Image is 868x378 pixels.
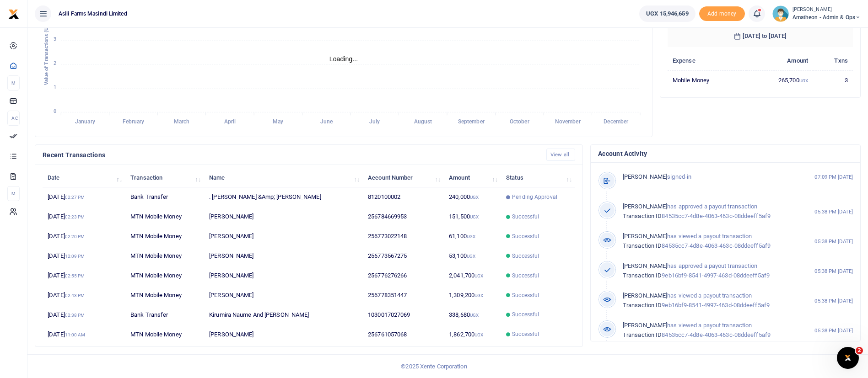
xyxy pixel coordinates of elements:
span: Pending Approval [512,193,557,201]
span: [PERSON_NAME] [623,173,667,180]
tspan: 2 [54,60,56,66]
small: UGX [470,313,479,318]
p: has viewed a payout transaction 84535cc7-4d8e-4063-463c-08ddeeff5af9 [623,321,795,340]
p: has viewed a payout transaction 9eb16bf9-8541-4997-463d-08ddeeff5af9 [623,291,795,310]
td: [PERSON_NAME] [204,246,363,266]
a: profile-user [PERSON_NAME] Amatheon - Admin & Ops [772,5,861,22]
tspan: May [273,119,283,125]
th: Transaction: activate to sort column ascending [125,168,204,187]
small: 05:38 PM [DATE] [814,208,853,216]
span: Successful [512,291,539,299]
td: . [PERSON_NAME] &Amp; [PERSON_NAME] [204,187,363,207]
span: Add money [699,6,745,21]
td: MTN Mobile Money [125,246,204,266]
td: Kirumira Naume And [PERSON_NAME] [204,305,363,325]
span: 2 [856,347,863,354]
tspan: September [458,119,485,125]
span: Transaction ID [623,302,662,309]
text: Value of Transactions (UGX ) [43,17,49,85]
td: 151,500 [444,207,501,227]
tspan: October [510,119,530,125]
span: Asili Farms Masindi Limited [55,10,131,18]
small: 02:55 PM [65,273,85,278]
td: Bank Transfer [125,305,204,325]
small: 02:23 PM [65,214,85,219]
td: 338,680 [444,305,501,325]
span: UGX 15,946,659 [646,9,688,18]
img: profile-user [772,5,789,22]
td: [DATE] [43,207,125,227]
td: Bank Transfer [125,187,204,207]
li: Ac [7,111,20,126]
td: [PERSON_NAME] [204,325,363,344]
th: Name: activate to sort column ascending [204,168,363,187]
small: 02:43 PM [65,293,85,298]
span: Successful [512,232,539,240]
a: UGX 15,946,659 [639,5,695,22]
td: MTN Mobile Money [125,286,204,305]
small: 02:27 PM [65,195,85,200]
td: [DATE] [43,266,125,286]
td: 3 [813,70,853,90]
td: [PERSON_NAME] [204,207,363,227]
small: 02:20 PM [65,234,85,239]
td: MTN Mobile Money [125,325,204,344]
small: UGX [467,234,475,239]
small: UGX [470,214,479,219]
span: Transaction ID [623,331,662,338]
td: MTN Mobile Money [125,227,204,246]
p: has approved a payout transaction 84535cc7-4d8e-4063-463c-08ddeeff5af9 [623,202,795,221]
td: [PERSON_NAME] [204,266,363,286]
small: UGX [799,78,808,83]
span: [PERSON_NAME] [623,203,667,210]
td: 256773022148 [363,227,444,246]
tspan: March [174,119,190,125]
p: has approved a payout transaction 9eb16bf9-8541-4997-463d-08ddeeff5af9 [623,261,795,281]
tspan: July [369,119,380,125]
span: [PERSON_NAME] [623,322,667,329]
td: [DATE] [43,305,125,325]
small: 05:38 PM [DATE] [814,297,853,305]
tspan: 1 [54,85,56,91]
td: 1,309,200 [444,286,501,305]
tspan: April [224,119,236,125]
small: 05:38 PM [DATE] [814,327,853,335]
th: Txns [813,51,853,70]
td: 61,100 [444,227,501,246]
td: MTN Mobile Money [125,207,204,227]
span: Successful [512,310,539,319]
h4: Account Activity [598,149,853,159]
td: 256761057068 [363,325,444,344]
span: [PERSON_NAME] [623,292,667,299]
p: has viewed a payout transaction 84535cc7-4d8e-4063-463c-08ddeeff5af9 [623,232,795,251]
td: 265,700 [746,70,813,90]
tspan: 3 [54,37,56,43]
small: 12:09 PM [65,254,85,259]
p: signed-in [623,172,795,182]
th: Amount [746,51,813,70]
a: Add money [699,10,745,16]
td: 53,100 [444,246,501,266]
td: [DATE] [43,325,125,344]
small: UGX [467,254,475,259]
small: UGX [474,293,483,298]
span: Amatheon - Admin & Ops [793,13,861,21]
span: Successful [512,213,539,221]
text: Loading... [329,55,358,63]
span: Successful [512,272,539,280]
td: 2,041,700 [444,266,501,286]
tspan: 0 [54,108,56,114]
li: M [7,186,20,201]
td: 256778351447 [363,286,444,305]
li: Wallet ballance [636,5,699,22]
td: 256776276266 [363,266,444,286]
td: [DATE] [43,286,125,305]
td: 8120100002 [363,187,444,207]
tspan: January [75,119,95,125]
td: [PERSON_NAME] [204,227,363,246]
span: Transaction ID [623,213,662,219]
td: [DATE] [43,227,125,246]
small: 11:00 AM [65,332,86,337]
tspan: February [123,119,145,125]
td: 256773567275 [363,246,444,266]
